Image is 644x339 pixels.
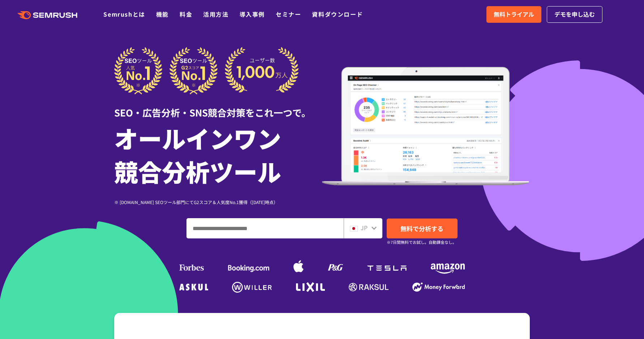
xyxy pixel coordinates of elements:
a: 活用方法 [203,10,228,18]
a: 機能 [156,10,169,18]
div: ※ [DOMAIN_NAME] SEOツール部門にてG2スコア＆人気度No.1獲得（[DATE]時点） [114,199,322,205]
a: 料金 [180,10,192,18]
h1: オールインワン 競合分析ツール [114,121,322,188]
span: 無料で分析する [400,224,443,233]
a: 資料ダウンロード [312,10,363,18]
div: SEO・広告分析・SNS競合対策をこれ一つで。 [114,94,322,119]
a: デモを申し込む [547,6,602,23]
a: Semrushとは [103,10,145,18]
a: 無料トライアル [486,6,541,23]
span: JP [361,223,368,232]
a: セミナー [276,10,301,18]
a: 導入事例 [240,10,265,18]
a: 無料で分析する [387,219,458,238]
span: デモを申し込む [554,10,595,19]
input: ドメイン、キーワードまたはURLを入力してください [187,219,343,238]
span: 無料トライアル [494,10,534,19]
small: ※7日間無料でお試し。自動課金なし。 [387,239,456,246]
